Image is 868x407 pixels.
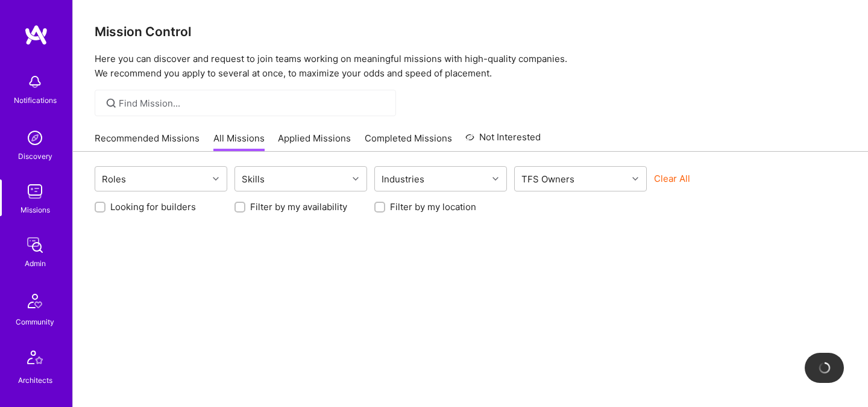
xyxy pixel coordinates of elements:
div: Community [16,315,54,328]
i: icon SearchGrey [104,96,118,110]
i: icon Chevron [632,176,638,182]
a: Not Interested [465,130,541,152]
a: All Missions [213,132,265,152]
input: Find Mission... [119,97,387,110]
div: Industries [379,170,427,188]
label: Filter by my availability [250,200,347,213]
a: Applied Missions [278,132,351,152]
div: Missions [20,203,50,216]
img: Community [20,287,49,315]
div: Architects [18,374,52,387]
div: Skills [239,170,268,188]
button: Clear All [654,172,690,185]
i: icon Chevron [492,176,498,182]
img: discovery [23,126,47,150]
div: Notifications [14,94,57,107]
img: loading [818,362,830,374]
div: Admin [25,257,46,270]
a: Recommended Missions [95,132,200,152]
img: teamwork [23,179,47,203]
div: Discovery [18,150,52,163]
label: Looking for builders [110,200,196,213]
img: admin teamwork [23,233,47,257]
div: Roles [99,170,129,188]
img: bell [23,70,47,94]
a: Completed Missions [365,132,452,152]
p: Here you can discover and request to join teams working on meaningful missions with high-quality ... [95,52,846,81]
div: TFS Owners [518,170,577,188]
i: icon Chevron [353,176,359,182]
img: logo [24,24,48,46]
label: Filter by my location [390,200,476,213]
h3: Mission Control [95,24,846,39]
img: Architects [20,345,49,374]
i: icon Chevron [213,176,219,182]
